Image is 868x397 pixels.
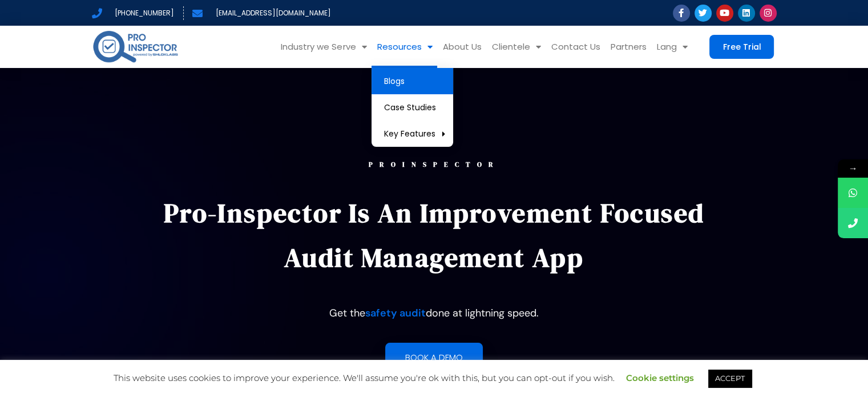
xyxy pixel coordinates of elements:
[405,353,463,362] span: Book a demo
[197,26,692,68] nav: Menu
[147,191,721,280] p: Pro-Inspector is an improvement focused audit management app
[372,68,453,94] a: Blogs
[385,343,483,372] a: Book a demo
[147,161,721,168] div: PROINSPECTOR
[651,26,692,68] a: Lang
[365,306,426,320] a: safety audit
[722,43,761,51] span: Free Trial
[626,372,694,383] a: Cookie settings
[372,94,453,121] a: Case Studies
[276,26,372,68] a: Industry we Serve
[112,6,174,20] span: [PHONE_NUMBER]
[372,121,453,147] a: Key Features
[709,35,774,59] a: Free Trial
[437,26,486,68] a: About Us
[92,29,179,65] img: pro-inspector-logo
[372,26,437,68] a: Resources
[213,6,331,20] span: [EMAIL_ADDRESS][DOMAIN_NAME]
[114,372,754,383] span: This website uses cookies to improve your experience. We'll assume you're ok with this, but you c...
[546,26,605,68] a: Contact Us
[838,159,868,178] span: →
[708,370,752,387] a: ACCEPT
[192,6,331,20] a: [EMAIL_ADDRESS][DOMAIN_NAME]
[147,303,721,323] p: Get the done at lightning speed.
[605,26,651,68] a: Partners
[486,26,546,68] a: Clientele
[372,68,453,147] ul: Resources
